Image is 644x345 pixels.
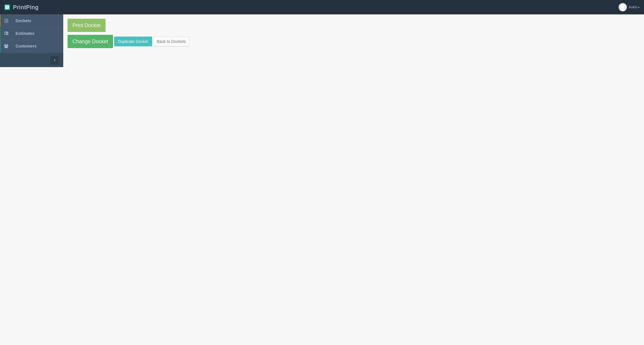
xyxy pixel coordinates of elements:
[153,37,189,46] a: Back to Dockets
[68,19,106,32] a: Print Docket
[16,44,37,48] span: Customers
[16,18,31,23] span: Dockets
[68,35,113,48] a: Change Docket
[16,31,34,36] span: Estimates
[4,4,10,10] img: logo-3e63b451c926e2ac314895c53de4908e5d424f24456219fb08d385ab2e579770.png
[114,37,152,46] a: Duplicate Docket
[619,3,627,11] img: avatar_default-7531ab5dedf162e01f1e0bb0964e6a185e93c5c22dfe317fb01d7f8cd2b1632c.jpg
